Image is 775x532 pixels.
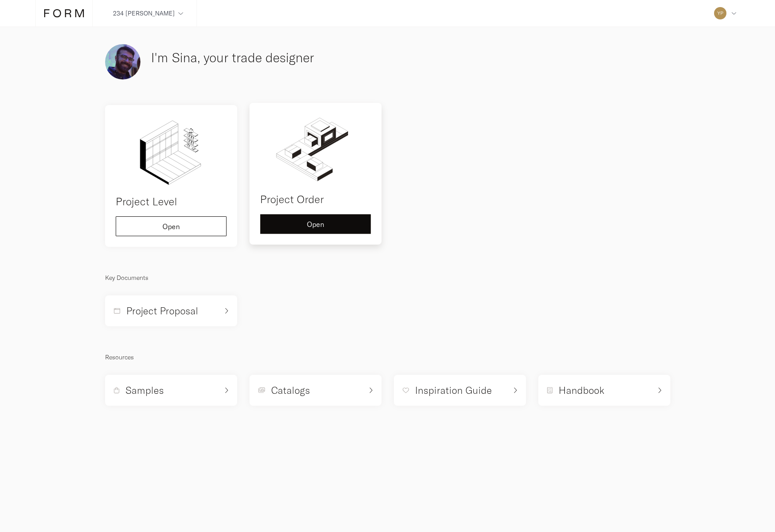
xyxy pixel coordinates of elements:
[125,384,164,397] h5: Samples
[163,223,180,230] span: Open
[116,193,227,209] h4: Project Level
[151,48,418,67] h3: I'm Sina, your trade designer
[307,221,324,228] span: Open
[113,8,175,18] div: 234 [PERSON_NAME]
[271,384,310,397] h5: Catalogs
[105,352,670,362] p: Resources
[260,113,371,184] img: order.svg
[260,214,371,234] button: Open
[260,191,371,207] h4: Project Order
[559,384,605,397] h5: Handbook
[116,216,227,236] button: Open
[116,116,227,186] img: other.svg
[105,44,140,79] img: image_720.png
[105,272,670,283] p: Key Documents
[126,304,198,317] h5: Project Proposal
[714,7,726,19] img: 24baf2730bb70fe2698011b585dd0e2b
[415,384,492,397] h5: Inspiration Guide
